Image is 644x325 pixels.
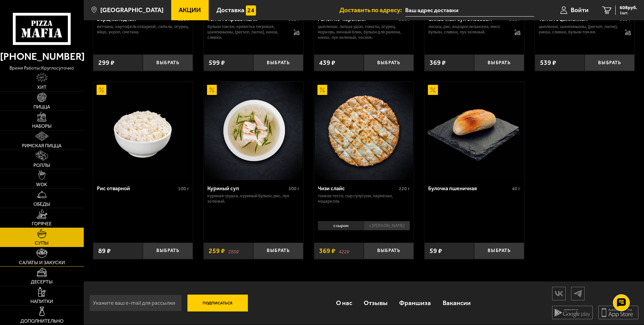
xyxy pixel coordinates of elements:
[216,7,244,13] span: Доставка
[512,186,520,192] span: 40 г
[319,59,335,66] span: 439 ₽
[179,7,201,13] span: Акции
[20,319,63,324] span: Дополнительно
[315,82,413,180] img: Чизи слайс
[246,5,256,16] img: 15daf4d41897b9f0e9f617042186c801.svg
[474,243,524,259] button: Выбрать
[209,248,225,254] span: 259 ₽
[32,124,52,129] span: Наборы
[37,85,47,90] span: Хит
[424,82,524,180] a: АкционныйБулочка пшеничная
[207,85,217,95] img: Акционный
[539,24,618,35] p: цыпленок, шампиньоны, [PERSON_NAME], кинза, сливки, бульон том ям.
[314,219,414,237] div: 0
[97,85,107,95] img: Акционный
[620,5,637,10] span: 608 руб.
[317,85,328,95] img: Акционный
[253,54,303,71] button: Выбрать
[318,185,397,192] div: Чизи слайс
[30,299,53,304] span: Напитки
[22,144,61,148] span: Римская пицца
[339,7,405,13] span: Доставить по адресу:
[428,85,438,95] img: Акционный
[430,248,442,254] span: 59 ₽
[430,59,446,66] span: 369 ₽
[540,59,556,66] span: 539 ₽
[364,221,410,230] li: с [PERSON_NAME]
[97,24,189,35] p: ветчина, картофель отварной , свёкла, огурец, яйцо, укроп, сметана.
[204,82,303,180] a: АкционныйКуриный суп
[364,243,414,259] button: Выбрать
[393,292,437,314] a: Франшиза
[437,292,476,314] a: Вакансии
[428,185,510,192] div: Булочка пшеничная
[207,24,287,40] p: бульон том ям, креветка тигровая, шампиньоны, [PERSON_NAME], кинза, сливки.
[228,248,239,254] s: 289 ₽
[33,202,50,207] span: Обеды
[253,243,303,259] button: Выбрать
[288,186,300,192] span: 300 г
[207,193,300,204] p: куриная грудка, куриный бульон, рис, лук зеленый.
[318,193,410,204] p: тонкое тесто, сыр сулугуни, пармезан, моцарелла.
[93,82,193,180] a: АкционныйРис отварной
[32,222,52,226] span: Горячее
[552,287,565,299] img: vk
[209,59,225,66] span: 599 ₽
[428,24,508,35] p: лосось, рис, водоросли вакамэ, мисо бульон, сливки, лук зеленый.
[571,287,584,299] img: tg
[585,54,635,71] button: Выбрать
[33,105,50,109] span: Пицца
[31,280,53,284] span: Десерты
[358,292,393,314] a: Отзывы
[33,163,50,168] span: Роллы
[425,82,523,180] img: Булочка пшеничная
[143,243,193,259] button: Выбрать
[319,248,335,254] span: 369 ₽
[94,82,192,180] img: Рис отварной
[143,54,193,71] button: Выбрать
[620,11,637,15] span: 1 шт.
[364,54,414,71] button: Выбрать
[314,82,414,180] a: АкционныйЧизи слайс
[19,260,65,265] span: Салаты и закуски
[178,186,189,192] span: 100 г
[98,59,114,66] span: 299 ₽
[187,295,248,311] button: Подписаться
[36,182,47,187] span: WOK
[98,248,111,254] span: 89 ₽
[207,185,287,192] div: Куриный суп
[339,248,350,254] s: 422 ₽
[330,292,358,314] a: О нас
[97,185,176,192] div: Рис отварной
[571,7,589,13] span: Войти
[35,241,49,246] span: Супы
[89,295,182,311] input: Укажите ваш e-mail для рассылки
[474,54,524,71] button: Выбрать
[405,4,534,17] input: Ваш адрес доставки
[399,186,410,192] span: 220 г
[318,221,364,230] li: с сыром
[100,7,163,13] span: [GEOGRAPHIC_DATA]
[318,24,410,40] p: цыпленок, лапша удон, томаты, огурец, морковь, яичный блин, бульон для рамена, кинза, лук зеленый...
[204,82,303,180] img: Куриный суп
